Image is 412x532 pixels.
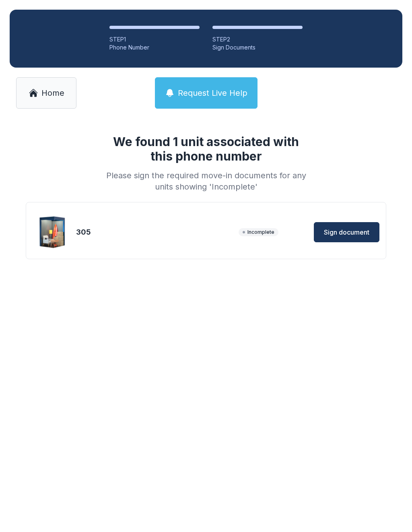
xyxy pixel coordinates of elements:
[109,43,200,52] div: Phone Number
[109,35,200,43] div: STEP 1
[212,35,303,43] div: STEP 2
[103,134,309,163] h1: We found 1 unit associated with this phone number
[103,170,309,192] div: Please sign the required move-in documents for any units showing 'Incomplete'
[41,87,64,99] span: Home
[212,43,303,52] div: Sign Documents
[324,227,369,237] span: Sign document
[178,87,247,99] span: Request Live Help
[76,227,235,238] div: 305
[239,228,278,236] span: Incomplete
